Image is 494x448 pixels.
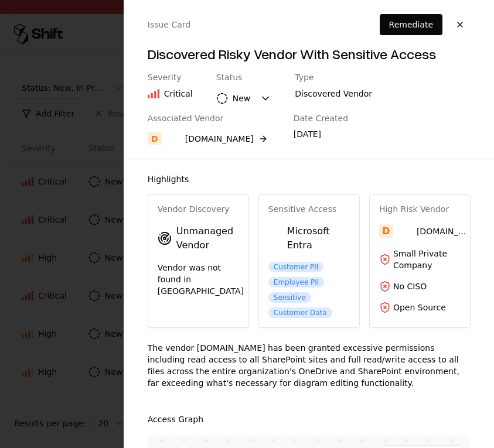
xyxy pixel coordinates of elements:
[268,307,332,318] div: Customer Data
[185,133,254,145] div: [DOMAIN_NAME]
[164,88,193,100] div: Critical
[233,93,251,104] div: New
[148,412,471,426] div: Access Graph
[294,128,348,145] div: [DATE]
[166,132,180,146] img: Draw.io
[295,73,372,83] div: Type
[148,73,193,83] div: Severity
[398,224,412,238] img: Draw.io
[148,128,270,149] button: D[DOMAIN_NAME]
[148,19,190,30] div: Issue Card
[148,342,471,398] div: The vendor [DOMAIN_NAME] has been granted excessive permissions including read access to all Shar...
[148,45,471,63] h4: Discovered Risky Vendor With Sensitive Access
[268,292,311,303] div: Sensitive
[216,73,272,83] div: Status
[268,277,325,288] div: Employee PII
[393,302,446,313] div: Open Source
[268,204,350,215] div: Sensitive Access
[417,225,485,237] div: [DOMAIN_NAME]
[379,204,461,215] div: High Risk Vendor
[294,114,348,124] div: Date Created
[393,248,461,271] div: Small Private Company
[148,114,270,124] div: Associated Vendor
[268,224,350,252] div: Microsoft Entra
[148,132,162,146] div: D
[158,204,239,215] div: Vendor Discovery
[176,224,239,252] div: Unmanaged Vendor
[268,231,282,245] img: Microsoft Entra
[380,14,442,35] button: Remediate
[393,281,427,292] div: No CISO
[295,88,372,104] div: Discovered Vendor
[148,173,471,185] div: Highlights
[158,262,239,297] div: Vendor was not found in [GEOGRAPHIC_DATA]
[379,224,393,238] div: D
[268,262,323,272] div: Customer PII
